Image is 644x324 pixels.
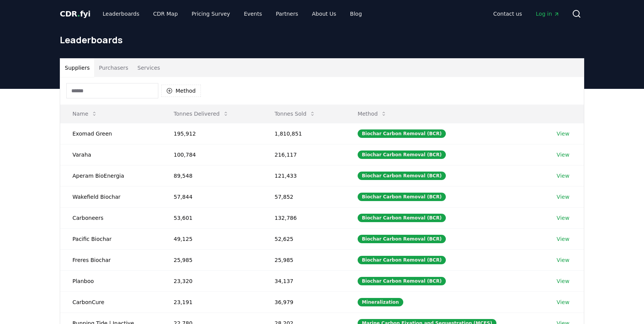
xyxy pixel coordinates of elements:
[133,59,165,77] button: Services
[557,130,569,137] a: View
[557,235,569,243] a: View
[161,291,262,313] td: 23,191
[557,172,569,180] a: View
[94,59,133,77] button: Purchasers
[358,129,446,138] div: Biochar Carbon Removal (BCR)
[557,298,569,306] a: View
[161,270,262,291] td: 23,320
[262,123,345,144] td: 1,810,851
[358,214,446,222] div: Biochar Carbon Removal (BCR)
[161,144,262,165] td: 100,784
[60,270,161,291] td: Planboo
[168,106,235,121] button: Tonnes Delivered
[97,7,146,21] a: Leaderboards
[161,186,262,207] td: 57,844
[557,193,569,201] a: View
[536,10,560,18] span: Log in
[262,249,345,270] td: 25,985
[262,291,345,313] td: 36,979
[60,291,161,313] td: CarbonCure
[306,7,342,21] a: About Us
[60,165,161,186] td: Aperam BioEnergia
[262,165,345,186] td: 121,433
[161,207,262,228] td: 53,601
[161,165,262,186] td: 89,548
[66,106,103,121] button: Name
[358,298,403,306] div: Mineralization
[262,207,345,228] td: 132,786
[262,144,345,165] td: 216,117
[60,8,90,19] a: CDR.fyi
[60,186,161,207] td: Wakefield Biochar
[60,9,90,18] span: CDR fyi
[262,270,345,291] td: 34,137
[238,7,268,21] a: Events
[60,228,161,249] td: Pacific Biochar
[557,256,569,264] a: View
[344,7,368,21] a: Blog
[352,106,393,121] button: Method
[530,7,566,21] a: Log in
[60,249,161,270] td: Freres Biochar
[60,144,161,165] td: Varaha
[358,256,446,264] div: Biochar Carbon Removal (BCR)
[60,207,161,228] td: Carboneers
[161,249,262,270] td: 25,985
[358,277,446,285] div: Biochar Carbon Removal (BCR)
[487,7,566,21] nav: Main
[60,59,94,77] button: Suppliers
[161,85,201,97] button: Method
[557,214,569,222] a: View
[557,151,569,159] a: View
[358,151,446,159] div: Biochar Carbon Removal (BCR)
[161,228,262,249] td: 49,125
[186,7,236,21] a: Pricing Survey
[557,277,569,285] a: View
[268,106,322,121] button: Tonnes Sold
[262,186,345,207] td: 57,852
[97,7,368,21] nav: Main
[358,235,446,243] div: Biochar Carbon Removal (BCR)
[77,9,80,18] span: .
[161,123,262,144] td: 195,912
[262,228,345,249] td: 52,625
[358,193,446,201] div: Biochar Carbon Removal (BCR)
[60,123,161,144] td: Exomad Green
[60,34,584,46] h1: Leaderboards
[270,7,304,21] a: Partners
[358,172,446,180] div: Biochar Carbon Removal (BCR)
[487,7,528,21] a: Contact us
[147,7,184,21] a: CDR Map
